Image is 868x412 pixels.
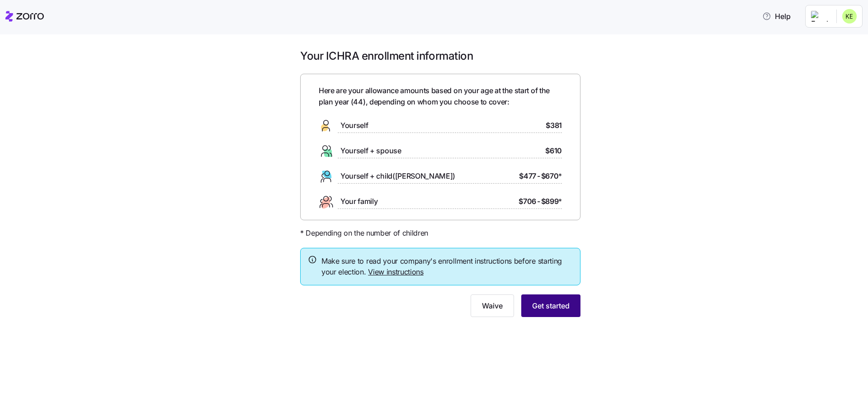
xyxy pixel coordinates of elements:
[541,196,562,207] span: $899
[482,300,503,311] span: Waive
[471,294,514,317] button: Waive
[340,170,455,182] span: Yourself + child([PERSON_NAME])
[545,145,562,156] span: $610
[340,196,377,207] span: Your family
[340,145,401,156] span: Yourself + spouse
[546,120,562,131] span: $381
[537,196,540,207] span: -
[319,85,562,108] span: Here are your allowance amounts based on your age at the start of the plan year ( 44 ), depending...
[300,227,428,239] span: * Depending on the number of children
[755,7,798,25] button: Help
[340,120,368,131] span: Yourself
[762,11,791,22] span: Help
[811,11,829,22] img: Employer logo
[368,267,424,276] a: View instructions
[541,170,562,182] span: $670
[519,196,536,207] span: $706
[519,170,536,182] span: $477
[521,294,580,317] button: Get started
[321,256,573,278] span: Make sure to read your company's enrollment instructions before starting your election.
[300,49,580,63] h1: Your ICHRA enrollment information
[842,9,857,24] img: 9c3023d2490eb309fd28c4e27891d9b9
[532,300,570,311] span: Get started
[537,170,540,182] span: -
